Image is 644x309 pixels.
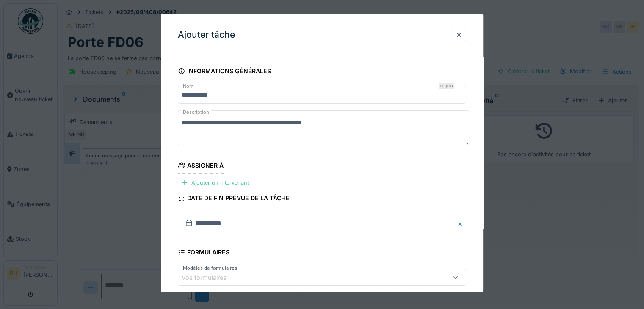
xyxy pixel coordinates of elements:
div: Ajouter un intervenant [178,177,252,188]
label: Nom [181,83,195,90]
div: Créer un modèle de formulaire [370,289,466,301]
h3: Ajouter tâche [178,30,235,40]
div: Informations générales [178,65,271,79]
button: Close [457,215,466,232]
div: Date de fin prévue de la tâche [178,192,290,206]
div: Vos formulaires [182,273,238,282]
label: Description [181,107,211,118]
label: Modèles de formulaires [181,265,239,272]
div: Assigner à [178,159,224,174]
div: Formulaires [178,246,229,260]
div: Requis [439,83,454,89]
